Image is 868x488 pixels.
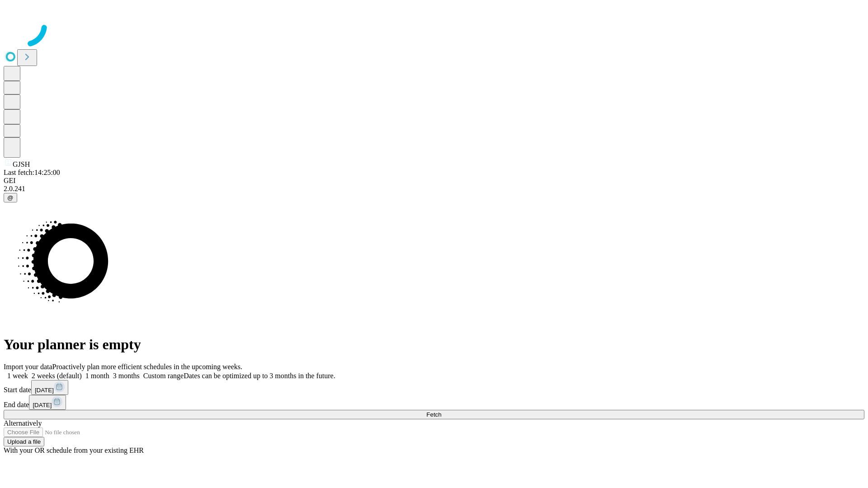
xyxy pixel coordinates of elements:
[4,395,864,410] div: End date
[4,336,864,353] h1: Your planner is empty
[4,446,144,454] span: With your OR schedule from your existing EHR
[4,193,17,202] button: @
[52,363,242,371] span: Proactively plan more efficient schedules in the upcoming weeks.
[4,437,44,446] button: Upload a file
[426,411,441,418] span: Fetch
[4,177,864,185] div: GEI
[4,419,42,427] span: Alternatively
[13,160,30,168] span: GJSH
[4,410,864,419] button: Fetch
[35,387,54,394] span: [DATE]
[113,372,140,380] span: 3 months
[31,380,68,395] button: [DATE]
[7,194,14,201] span: @
[29,395,66,410] button: [DATE]
[4,185,864,193] div: 2.0.241
[33,402,52,408] span: [DATE]
[4,363,52,371] span: Import your data
[184,372,335,380] span: Dates can be optimized up to 3 months in the future.
[143,372,184,380] span: Custom range
[7,372,28,380] span: 1 week
[4,169,60,176] span: Last fetch: 14:25:00
[85,372,109,380] span: 1 month
[32,372,82,380] span: 2 weeks (default)
[4,380,864,395] div: Start date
